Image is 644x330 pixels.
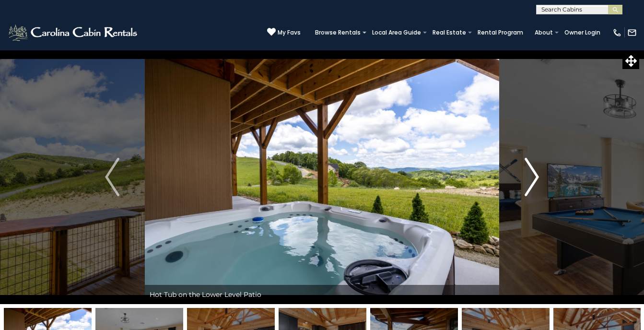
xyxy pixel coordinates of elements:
a: Browse Rentals [310,26,365,39]
img: arrow [105,158,119,196]
a: About [530,26,558,39]
img: mail-regular-white.png [627,28,637,37]
a: Rental Program [473,26,528,39]
button: Previous [80,50,145,304]
button: Next [499,50,564,304]
a: Owner Login [560,26,605,39]
a: Local Area Guide [367,26,426,39]
img: White-1-2.png [7,23,140,42]
a: My Favs [267,27,301,37]
img: arrow [525,158,539,196]
span: My Favs [278,28,301,37]
a: Real Estate [428,26,471,39]
img: phone-regular-white.png [612,28,622,37]
div: Hot Tub on the Lower Level Patio [145,285,499,304]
